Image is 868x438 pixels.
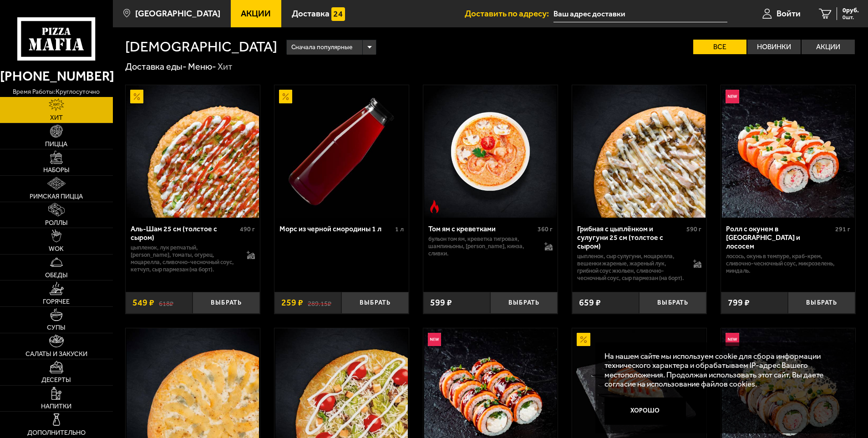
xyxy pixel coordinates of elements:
a: Грибная с цыплёнком и сулугуни 25 см (толстое с сыром) [572,85,706,218]
span: Акции [241,9,271,18]
a: Острое блюдоТом ям с креветками [423,85,558,218]
span: Обеды [45,272,68,279]
span: 291 г [835,225,850,233]
span: 360 г [538,225,553,233]
p: цыпленок, лук репчатый, [PERSON_NAME], томаты, огурец, моцарелла, сливочно-чесночный соус, кетчуп... [131,244,238,273]
span: 259 ₽ [281,298,303,307]
img: Грибная с цыплёнком и сулугуни 25 см (толстое с сыром) [573,85,706,218]
p: цыпленок, сыр сулугуни, моцарелла, вешенки жареные, жареный лук, грибной соус Жюльен, сливочно-че... [577,253,685,282]
img: Аль-Шам 25 см (толстое с сыром) [127,85,259,218]
span: 0 шт. [843,15,859,20]
span: Горячее [43,299,70,305]
h1: [DEMOGRAPHIC_DATA] [125,40,277,54]
s: 618 ₽ [159,298,173,307]
span: Доставка [292,9,330,18]
img: Акционный [577,333,590,346]
label: Новинки [747,40,801,54]
label: Все [693,40,746,54]
span: Роллы [45,220,68,226]
input: Ваш адрес доставки [553,5,727,22]
span: 599 ₽ [430,298,452,307]
span: Супы [47,325,66,331]
span: Дополнительно [27,430,86,436]
p: На нашем сайте мы используем cookie для сбора информации технического характера и обрабатываем IP... [604,351,841,389]
span: Римская пицца [30,194,83,200]
img: 15daf4d41897b9f0e9f617042186c801.svg [331,7,345,21]
img: Новинка [428,333,442,346]
img: Острое блюдо [428,200,442,214]
span: Наборы [43,167,70,173]
img: Новинка [726,90,739,103]
s: 289.15 ₽ [308,298,331,307]
span: Доставить по адресу: [465,9,553,18]
a: АкционныйМорс из черной смородины 1 л [274,85,409,218]
span: 799 ₽ [728,298,750,307]
button: Выбрать [193,292,260,314]
img: Новинка [726,333,739,346]
span: WOK [49,246,64,252]
button: Хорошо [604,397,686,425]
div: Том ям с креветками [428,224,535,233]
span: [GEOGRAPHIC_DATA] [135,9,220,18]
div: Хит [218,61,233,73]
span: Напитки [41,403,71,410]
img: Ролл с окунем в темпуре и лососем [722,85,854,218]
p: лосось, окунь в темпуре, краб-крем, сливочно-чесночный соус, микрозелень, миндаль. [726,253,850,275]
div: Грибная с цыплёнком и сулугуни 25 см (толстое с сыром) [577,224,684,250]
div: Аль-Шам 25 см (толстое с сыром) [131,224,238,242]
a: АкционныйАль-Шам 25 см (толстое с сыром) [126,85,260,218]
span: 0 руб. [843,7,859,14]
span: Салаты и закуски [25,351,87,357]
button: Выбрать [788,292,855,314]
button: Выбрать [490,292,558,314]
a: Доставка еды- [125,61,187,72]
span: 590 г [686,225,701,233]
button: Выбрать [639,292,706,314]
span: 1 л [395,225,404,233]
span: Войти [777,9,801,18]
a: Меню- [188,61,216,72]
img: Том ям с креветками [424,85,557,218]
img: Морс из черной смородины 1 л [275,85,408,218]
span: 549 ₽ [132,298,154,307]
span: 490 г [240,225,255,233]
button: Выбрать [341,292,409,314]
div: Ролл с окунем в [GEOGRAPHIC_DATA] и лососем [726,224,833,250]
div: Морс из черной смородины 1 л [279,224,393,233]
span: Сначала популярные [291,39,352,56]
img: Акционный [279,90,293,103]
span: Десерты [41,377,71,383]
img: Акционный [130,90,144,103]
label: Акции [802,40,855,54]
span: Пицца [45,141,67,148]
span: 659 ₽ [579,298,601,307]
a: НовинкаРолл с окунем в темпуре и лососем [721,85,855,218]
span: Хит [50,115,63,121]
p: бульон том ям, креветка тигровая, шампиньоны, [PERSON_NAME], кинза, сливки. [428,235,536,257]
